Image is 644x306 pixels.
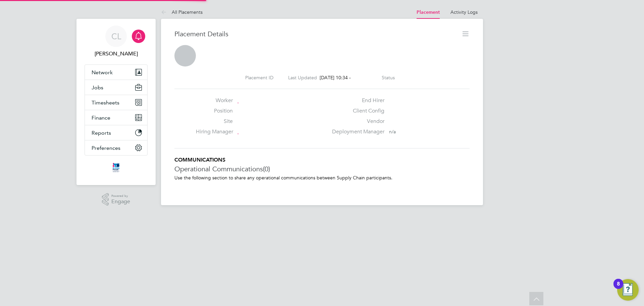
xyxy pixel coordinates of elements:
a: All Placements [161,9,203,15]
span: n/a [389,129,396,135]
label: Vendor [328,118,384,125]
a: CL[PERSON_NAME] [85,26,148,58]
h3: Operational Communications [174,165,470,173]
a: Go to home page [85,162,148,173]
span: Engage [111,199,130,205]
span: Reports [92,130,111,136]
h3: Placement Details [174,30,456,38]
label: Deployment Manager [328,128,384,135]
span: Chelsea Lawford [85,50,148,58]
button: Jobs [85,80,147,95]
h5: COMMUNICATIONS [174,157,470,164]
a: Powered byEngage [102,193,130,206]
span: Network [92,69,113,76]
button: Open Resource Center, 8 new notifications [617,279,639,301]
span: Powered by [111,193,130,199]
button: Network [85,65,147,80]
span: Timesheets [92,99,119,106]
label: Last Updated [288,75,317,81]
img: itsconstruction-logo-retina.png [111,162,121,173]
span: Finance [92,115,110,121]
label: Placement ID [245,75,273,81]
label: Worker [196,97,233,104]
button: Timesheets [85,95,147,110]
nav: Main navigation [76,19,156,185]
label: Status [382,75,395,81]
span: Preferences [92,145,120,151]
button: Reports [85,125,147,140]
label: Site [196,118,233,125]
p: Use the following section to share any operational communications between Supply Chain participants. [174,175,470,181]
span: Jobs [92,84,103,91]
a: Placement [417,9,440,15]
div: 8 [617,284,620,293]
label: Position [196,107,233,115]
span: [DATE] 10:34 - [320,75,351,81]
span: (0) [263,165,270,173]
span: CL [111,32,121,41]
label: Hiring Manager [196,128,233,135]
a: Activity Logs [450,9,478,15]
label: End Hirer [328,97,384,104]
button: Finance [85,110,147,125]
button: Preferences [85,140,147,155]
label: Client Config [328,107,384,115]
